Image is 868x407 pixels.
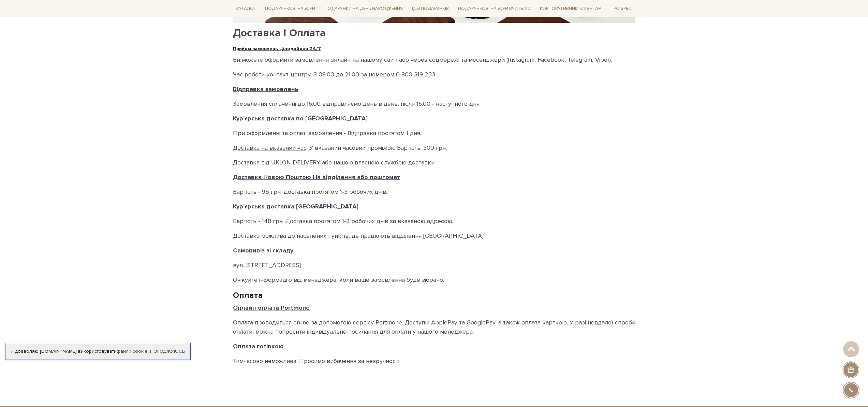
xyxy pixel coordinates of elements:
[233,187,635,197] p: Вартість - 95 грн. Доставка протягом 1-3 робочих днів.
[5,348,190,354] div: Я дозволяю [DOMAIN_NAME] використовувати
[233,247,293,254] u: Самовивіз зі складу
[150,348,185,354] a: Погоджуюсь
[233,203,358,210] u: Кур'єрська доставка [GEOGRAPHIC_DATA]
[233,115,368,122] u: Кур'єрська доставка по [GEOGRAPHIC_DATA]
[233,290,635,301] h2: Оплата
[233,304,310,311] u: Онлайн оплата Portmone
[233,343,284,350] u: Оплата готівкою
[233,99,635,108] p: Замовлення сплаченні до 16:00 відправляємо день в день, після 16:00 - наступного дня.
[233,55,635,64] p: Ви можете оформити замовлення онлайн на нашому сайті або через соцмережі та месенджери (Instagram...
[233,144,307,151] u: Доставка на вказаний час
[322,3,406,14] a: Подарунки на День народження
[233,261,635,270] p: вул. [STREET_ADDRESS]
[262,3,318,14] a: Подарункові набори
[233,26,326,39] b: Доставка і Оплата
[233,173,400,181] u: Доставка Новою Поштою На відділення або поштомат
[233,129,635,138] p: При оформленні та оплаті замовлення - Відправка протягом 1 дня.
[233,275,635,285] p: Очікуйте інформацію від менеджера, коли ваше замовлення буде зібрано.
[233,231,635,241] p: Доставка можлива до населених пунктів, де працюють відділення [GEOGRAPHIC_DATA].
[608,3,635,14] a: Про Spell
[233,143,635,152] p: : У вказаний часовий проміжок. Вартість: 300 грн.
[233,46,321,52] b: Прийом замовлень Цілодобово 24/7
[233,70,635,79] p: Час роботи контакт-центру: З 09:00 до 21:00 за номером 0 800 319 233
[455,3,533,14] a: Подарункові набори Вчителю
[233,217,635,226] p: Вартість - 148 грн. Доставка протягом 1-3 робочих днів за вказаною адресою.
[233,158,635,167] p: Доставка від UKLON DELIVERY або нашою власною службою доставки.
[233,318,635,336] p: Оплата проводиться online за допомогою сервісу Portmone. Доступні ApplePay та GooglePay, а також ...
[233,85,298,93] u: Відправка замовлень
[537,3,604,14] a: Корпоративним клієнтам
[233,3,259,14] a: Каталог
[409,3,452,14] a: Ідеї подарунків
[233,357,635,366] p: Тимчасово неможлива. Просимо вибачення за незручності.
[117,348,148,354] a: файли cookie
